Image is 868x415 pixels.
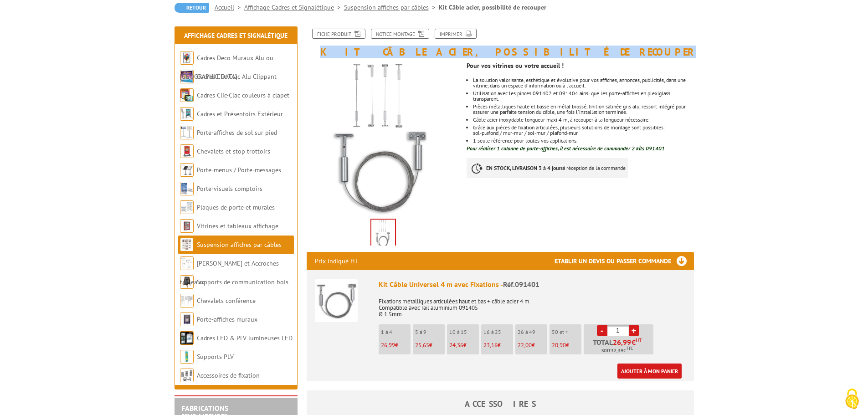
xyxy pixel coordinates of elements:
[449,341,463,349] span: 24,36
[836,384,868,415] button: Cookies (fenêtre modale)
[315,252,358,270] p: Prix indiqué HT
[197,110,283,118] a: Cadres et Présentoirs Extérieur
[379,279,686,290] div: Kit Câble Universel 4 m avec Fixations -
[180,256,194,270] img: Cimaises et Accroches tableaux
[180,350,194,364] img: Supports PLV
[449,342,479,348] p: €
[180,238,194,251] img: Suspension affiches par câbles
[180,331,194,345] img: Cadres LED & PLV lumineuses LED
[307,400,694,409] h4: ACCESSOIRES
[197,315,257,323] a: Porte-affiches muraux
[415,342,445,348] p: €
[315,279,358,322] img: Kit Câble Universel 4 m avec Fixations
[597,325,607,336] a: -
[197,278,288,286] a: Supports de communication bois
[552,342,581,348] p: €
[381,342,411,348] p: €
[197,72,277,81] a: Cadres Clic-Clac Alu Clippant
[632,338,636,346] span: €
[180,200,194,214] img: Plaques de porte et murales
[175,3,209,13] a: Retour
[197,353,234,361] a: Supports PLV
[611,347,623,354] span: 32,39
[379,292,686,318] p: Fixations métalliques articulées haut et bas + câble acier 4 m Compatible avec rail aluminium 091...
[415,341,429,349] span: 25,65
[180,144,194,158] img: Chevalets et stop trottoirs
[415,329,445,335] p: 5 à 9
[467,62,740,335] img: suspendus_par_cables_091401.jpg
[629,325,639,336] a: +
[197,184,262,193] a: Porte-visuels comptoirs
[381,341,395,349] span: 26,99
[180,259,279,286] a: [PERSON_NAME] et Accroches tableaux
[435,29,477,39] a: Imprimer
[617,364,682,379] a: Ajouter à mon panier
[197,297,256,305] a: Chevalets conférence
[307,62,460,215] img: suspendus_par_cables_091401.jpg
[244,3,344,11] a: Affichage Cadres et Signalétique
[586,338,653,354] p: Total
[552,329,581,335] p: 50 et +
[636,337,642,343] sup: HT
[180,51,194,65] img: Cadres Deco Muraux Alu ou Bois
[371,29,429,39] a: Notice Montage
[197,371,260,379] a: Accessoires de fixation
[180,182,194,195] img: Porte-visuels comptoirs
[180,54,273,81] a: Cadres Deco Muraux Alu ou [GEOGRAPHIC_DATA]
[381,329,411,335] p: 1 à 4
[197,166,281,174] a: Porte-menus / Porte-messages
[180,163,194,177] img: Porte-menus / Porte-messages
[518,342,547,348] p: €
[215,3,244,11] a: Accueil
[483,342,513,348] p: €
[184,31,288,40] a: Affichage Cadres et Signalétique
[483,341,498,349] span: 23,16
[312,29,365,39] a: Fiche produit
[555,252,694,270] h3: Etablir un devis ou passer commande
[503,280,539,289] span: Réf.091401
[180,126,194,139] img: Porte-affiches de sol sur pied
[552,341,566,349] span: 20,90
[371,220,395,248] img: suspendus_par_cables_091401.jpg
[483,329,513,335] p: 16 à 25
[197,91,289,99] a: Cadres Clic-Clac couleurs à clapet
[197,147,270,155] a: Chevalets et stop trottoirs
[613,338,632,346] span: 26,99
[180,88,194,102] img: Cadres Clic-Clac couleurs à clapet
[841,388,863,410] img: Cookies (fenêtre modale)
[518,329,547,335] p: 26 à 49
[518,341,532,349] span: 22,00
[601,347,633,354] span: Soit €
[180,313,194,326] img: Porte-affiches muraux
[439,3,546,12] li: Kit Câble acier, possibilité de recouper
[180,107,194,121] img: Cadres et Présentoirs Extérieur
[344,3,439,11] a: Suspension affiches par câbles
[449,329,479,335] p: 10 à 15
[197,203,275,211] a: Plaques de porte et murales
[197,241,282,249] a: Suspension affiches par câbles
[180,219,194,233] img: Vitrines et tableaux affichage
[180,294,194,307] img: Chevalets conférence
[197,128,277,137] a: Porte-affiches de sol sur pied
[180,369,194,382] img: Accessoires de fixation
[626,346,633,351] sup: TTC
[197,222,278,230] a: Vitrines et tableaux affichage
[197,334,293,342] a: Cadres LED & PLV lumineuses LED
